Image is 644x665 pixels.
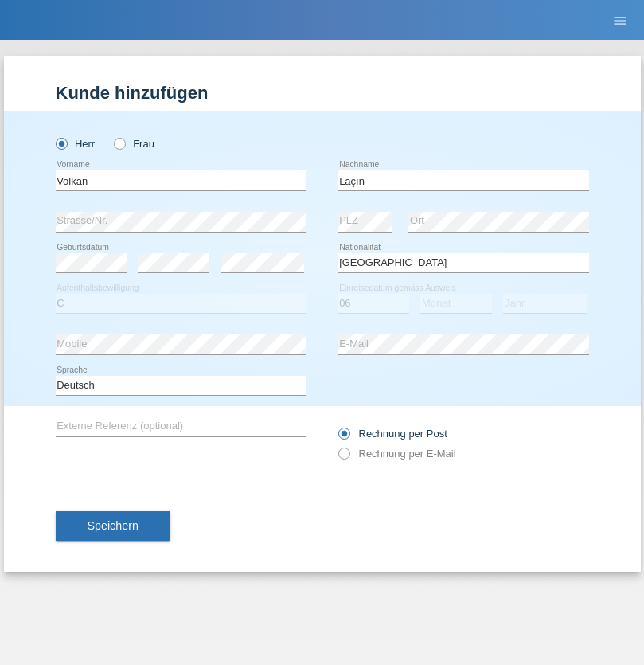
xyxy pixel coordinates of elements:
input: Frau [114,138,124,148]
label: Frau [114,138,154,150]
label: Rechnung per E-Mail [338,448,456,460]
label: Herr [56,138,96,150]
button: Speichern [56,511,170,542]
a: menu [604,15,636,25]
label: Rechnung per Post [338,428,447,440]
input: Herr [56,138,66,148]
span: Speichern [88,519,139,532]
i: menu [612,13,628,29]
input: Rechnung per E-Mail [338,448,349,467]
input: Rechnung per Post [338,428,349,448]
h1: Kunde hinzufügen [56,83,589,103]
